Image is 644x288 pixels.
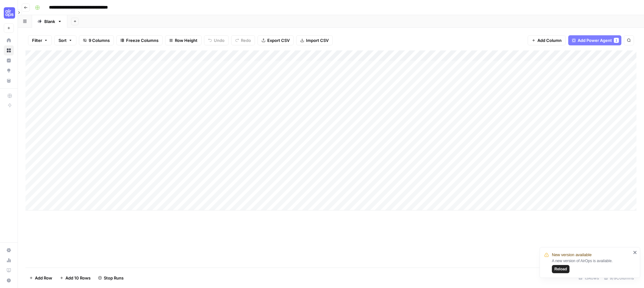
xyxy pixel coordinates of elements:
span: Reload [554,266,567,272]
div: 9/9 Columns [602,273,636,283]
a: Usage [4,255,14,265]
div: A new version of AirOps is available. [552,258,631,273]
button: Import CSV [296,35,333,45]
span: Undo [214,37,225,43]
span: Import CSV [306,37,329,43]
img: September Cohort Logo [4,7,15,19]
button: Workspace: September Cohort [4,5,14,21]
button: Add 10 Rows [56,273,94,283]
button: Sort [54,35,76,45]
div: 13 Rows [576,273,602,283]
button: Add Column [528,35,566,45]
button: Undo [204,35,229,45]
a: Opportunities [4,66,14,76]
button: Freeze Columns [116,35,163,45]
span: New version available [552,252,591,258]
span: Export CSV [267,37,290,43]
span: 9 Columns [89,37,110,43]
a: Settings [4,245,14,255]
span: Add Column [537,37,562,43]
button: Reload [552,265,569,273]
button: Redo [231,35,255,45]
span: Redo [241,37,251,43]
span: Sort [58,37,67,43]
span: Row Height [175,37,197,43]
a: Blank [32,15,67,28]
a: Learning Hub [4,265,14,275]
button: close [633,250,637,255]
button: Row Height [165,35,202,45]
span: Freeze Columns [126,37,158,43]
div: Blank [44,18,55,25]
span: Add Row [35,275,52,281]
a: Your Data [4,76,14,86]
a: Browse [4,45,14,55]
button: Export CSV [258,35,294,45]
button: Stop Runs [94,273,127,283]
span: Filter [32,37,42,43]
a: Home [4,35,14,45]
span: Add 10 Rows [65,275,91,281]
div: 1 [614,38,619,43]
button: Add Row [25,273,56,283]
a: Insights [4,55,14,66]
button: 9 Columns [79,35,114,45]
button: Help + Support [4,275,14,285]
button: Add Power Agent1 [568,35,621,45]
span: 1 [615,38,617,43]
span: Add Power Agent [578,37,612,43]
span: Stop Runs [104,275,124,281]
button: Filter [28,35,52,45]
